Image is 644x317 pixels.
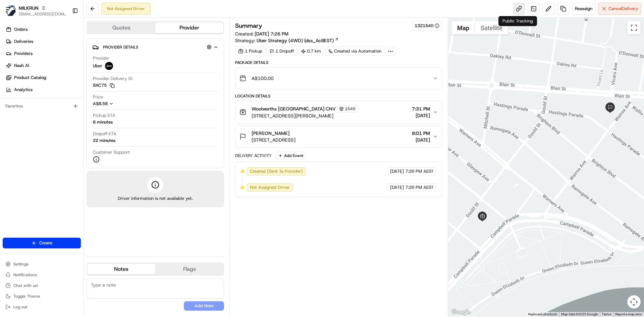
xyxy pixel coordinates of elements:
button: Settings [3,259,81,269]
a: Deliveries [3,36,84,47]
button: [EMAIL_ADDRESS][DOMAIN_NAME] [19,11,67,17]
a: Report a map error [615,312,642,316]
span: Provider Delivery ID [93,76,132,82]
button: A$100.00 [235,68,442,89]
span: [DATE] [390,184,404,190]
span: Dropoff ETA [93,131,116,137]
div: Strategy: [235,37,339,44]
button: Reassign [572,3,595,15]
a: Orders [3,24,84,35]
span: [DATE] [412,112,430,119]
button: 8AC75 [93,82,115,88]
span: Pickup ETA [93,112,115,118]
span: 7:26 PM AEST [405,184,434,190]
span: Analytics [14,87,33,93]
button: Quotes [87,22,155,33]
span: Reassign [575,6,592,12]
img: MILKRUN [5,5,16,16]
button: Provider Details [92,42,218,53]
span: Not Assigned Driver [250,184,290,190]
button: Chat with us! [3,281,81,290]
button: Notes [87,264,155,274]
a: Nash AI [3,60,84,71]
span: A$100.00 [252,75,274,82]
span: 1545 [345,106,356,111]
span: [PERSON_NAME] [252,130,289,137]
a: Created via Automation [325,47,384,56]
span: 7:26 PM AEST [405,168,434,174]
div: 22 minutes [93,138,115,144]
button: MILKRUN [19,5,39,11]
span: [DATE] [412,137,430,143]
button: 1321540 [415,23,439,29]
span: Cancel Delivery [608,6,638,12]
span: Product Catalog [14,75,46,81]
span: Uber [93,63,102,69]
button: MILKRUNMILKRUN[EMAIL_ADDRESS][DOMAIN_NAME] [3,3,69,19]
span: [STREET_ADDRESS] [252,137,296,143]
span: Uber Strategy (4WD) (dss_AcBEST) [257,37,334,44]
button: Show satellite imagery [475,21,508,34]
a: Terms [602,312,611,316]
span: Toggle Theme [13,294,40,299]
span: Provider [93,55,109,61]
span: Driver information is not available yet. [118,195,193,202]
span: A$8.58 [93,101,108,106]
button: Map camera controls [627,295,641,309]
span: Log out [13,304,27,310]
button: Toggle fullscreen view [627,21,641,34]
div: 1 Dropoff [267,47,297,56]
button: Keyboard shortcuts [528,312,557,317]
div: Favorites [3,101,81,111]
button: Add Event [276,152,306,160]
span: Price [93,94,103,100]
button: Log out [3,302,81,312]
div: 6 minutes [93,119,113,125]
a: Providers [3,48,84,59]
span: 8:01 PM [412,130,430,137]
button: Toggle Theme [3,292,81,301]
button: Flags [155,264,223,274]
img: Google [450,308,472,317]
div: Delivery Activity [235,153,272,158]
span: Providers [14,51,33,57]
button: Show street map [451,21,475,34]
span: Nash AI [14,63,29,69]
a: Open this area in Google Maps (opens a new window) [450,308,472,317]
button: CancelDelivery [598,3,641,15]
span: Created: [235,30,288,37]
a: Product Catalog [3,72,84,83]
button: [PERSON_NAME][STREET_ADDRESS]8:01 PM[DATE] [235,126,442,147]
span: Notifications [13,272,37,278]
div: Location Details [235,93,442,99]
button: Woolworths [GEOGRAPHIC_DATA] CNV1545[STREET_ADDRESS][PERSON_NAME]7:31 PM[DATE] [235,101,442,123]
span: Customer Support [93,149,130,155]
a: Uber Strategy (4WD) (dss_AcBEST) [257,37,339,44]
span: [DATE] 7:26 PM [255,31,288,37]
button: Provider [155,22,223,33]
div: 1 Pickup [235,47,265,56]
span: Orders [14,26,28,32]
a: Analytics [3,84,84,95]
span: Map data ©2025 Google [561,312,598,316]
button: A$8.58 [93,101,152,107]
span: Settings [13,261,29,267]
h3: Summary [235,23,262,29]
span: Created (Sent To Provider) [250,168,303,174]
button: Notifications [3,270,81,280]
span: Create [39,240,52,246]
span: [STREET_ADDRESS][PERSON_NAME] [252,112,358,119]
span: 7:31 PM [412,105,430,112]
div: 0.7 km [298,47,324,56]
span: Provider Details [103,45,138,50]
img: uber-new-logo.jpeg [105,62,113,70]
div: Public Tracking [498,16,537,26]
span: Chat with us! [13,283,38,288]
button: Create [3,238,81,248]
span: [DATE] [390,168,404,174]
div: Package Details [235,60,442,65]
span: Woolworths [GEOGRAPHIC_DATA] CNV [252,105,336,112]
